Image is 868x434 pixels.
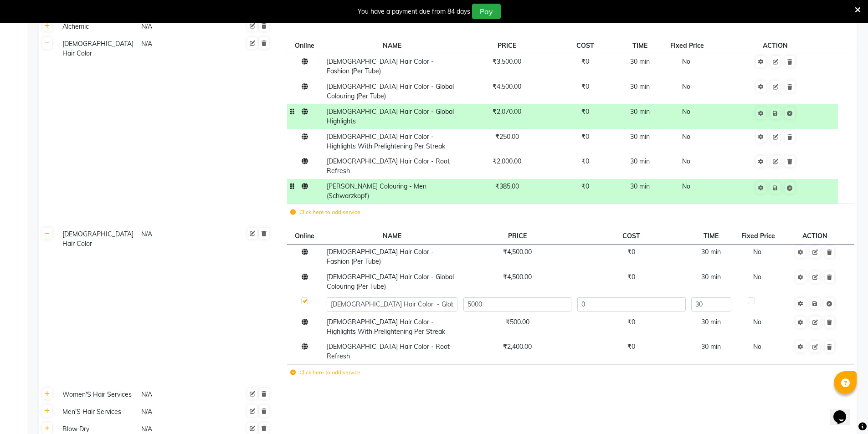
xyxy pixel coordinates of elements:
[663,38,713,54] th: Fixed Price
[503,342,532,351] span: ₹2,400.00
[734,229,784,244] th: Fixed Price
[460,38,553,54] th: PRICE
[630,107,650,116] span: 30 min
[688,229,734,244] th: TIME
[581,157,589,165] span: ₹0
[495,182,519,190] span: ₹385.00
[493,82,521,91] span: ₹4,500.00
[682,182,690,190] span: No
[682,57,690,66] span: No
[630,82,650,91] span: 30 min
[554,38,617,54] th: COST
[682,82,690,91] span: No
[627,342,635,351] span: ₹0
[630,133,650,141] span: 30 min
[327,133,445,150] span: [DEMOGRAPHIC_DATA] Hair Color - Highlights With Prelightening Per Streak
[575,229,688,244] th: COST
[140,229,218,250] div: N/A
[327,82,454,100] span: [DEMOGRAPHIC_DATA] Hair Color - Global Colouring (Per Tube)
[460,229,574,244] th: PRICE
[324,229,460,244] th: NAME
[327,57,434,75] span: [DEMOGRAPHIC_DATA] Hair Color - Fashion (Per Tube)
[327,318,445,336] span: [DEMOGRAPHIC_DATA] Hair Color - Highlights With Prelightening Per Streak
[59,389,137,400] div: Women'S Hair Services
[493,157,521,165] span: ₹2,000.00
[701,318,721,326] span: 30 min
[581,57,589,66] span: ₹0
[701,248,721,256] span: 30 min
[503,248,532,256] span: ₹4,500.00
[682,157,690,165] span: No
[140,389,218,400] div: N/A
[290,208,360,216] label: Click here to add service
[493,107,521,116] span: ₹2,070.00
[287,229,324,244] th: Online
[495,133,519,141] span: ₹250.00
[503,273,532,281] span: ₹4,500.00
[327,157,450,175] span: [DEMOGRAPHIC_DATA] Hair Color - Root Refresh
[327,107,454,125] span: [DEMOGRAPHIC_DATA] Hair Color - Global Highlights
[140,21,218,32] div: N/A
[701,273,721,281] span: 30 min
[830,398,859,425] iframe: chat widget
[581,182,589,190] span: ₹0
[59,406,137,418] div: Men'S Hair Services
[324,38,460,54] th: NAME
[753,318,761,326] span: No
[290,368,360,377] label: Click here to add service
[630,182,650,190] span: 30 min
[753,248,761,256] span: No
[682,107,690,116] span: No
[753,342,761,351] span: No
[713,38,838,54] th: ACTION
[581,82,589,91] span: ₹0
[472,4,501,19] button: Pay
[682,133,690,141] span: No
[753,273,761,281] span: No
[617,38,663,54] th: TIME
[327,248,434,266] span: [DEMOGRAPHIC_DATA] Hair Color - Fashion (Per Tube)
[581,107,589,116] span: ₹0
[327,182,426,200] span: [PERSON_NAME] Colouring - Men (Schwarzkopf)
[627,273,635,281] span: ₹0
[287,38,324,54] th: Online
[140,406,218,418] div: N/A
[327,342,450,360] span: [DEMOGRAPHIC_DATA] Hair Color - Root Refresh
[506,318,529,326] span: ₹500.00
[493,57,521,66] span: ₹3,500.00
[630,157,650,165] span: 30 min
[358,7,470,16] div: You have a payment due from 84 days
[627,318,635,326] span: ₹0
[784,229,846,244] th: ACTION
[581,133,589,141] span: ₹0
[140,38,218,59] div: N/A
[701,342,721,351] span: 30 min
[59,38,137,59] div: [DEMOGRAPHIC_DATA] Hair Color
[59,21,137,32] div: Alchemic
[327,273,454,291] span: [DEMOGRAPHIC_DATA] Hair Color - Global Colouring (Per Tube)
[627,248,635,256] span: ₹0
[59,229,137,250] div: [DEMOGRAPHIC_DATA] Hair Color
[630,57,650,66] span: 30 min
